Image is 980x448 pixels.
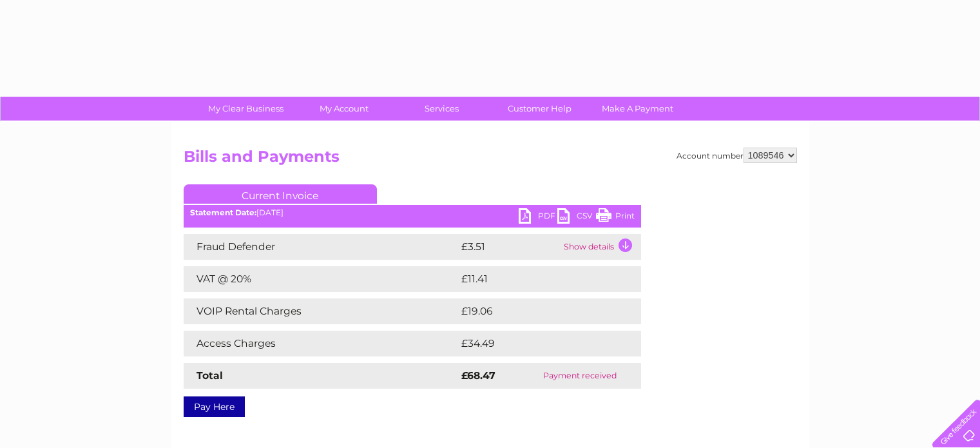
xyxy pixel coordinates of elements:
td: Show details [561,234,641,260]
div: Account number [677,148,797,163]
td: £11.41 [458,266,611,292]
div: [DATE] [184,208,641,217]
td: Fraud Defender [184,234,458,260]
strong: £68.47 [461,369,495,382]
a: PDF [519,208,557,227]
a: Current Invoice [184,184,377,204]
a: Customer Help [486,97,593,121]
td: £34.49 [458,331,616,356]
td: VOIP Rental Charges [184,298,458,324]
td: Access Charges [184,331,458,356]
a: Print [596,208,635,227]
a: Services [389,97,495,121]
a: My Account [291,97,397,121]
a: My Clear Business [193,97,299,121]
strong: Total [197,369,223,382]
b: Statement Date: [190,208,256,217]
a: Make A Payment [584,97,691,121]
td: £19.06 [458,298,615,324]
a: Pay Here [184,396,245,417]
td: £3.51 [458,234,561,260]
td: Payment received [519,363,640,389]
a: CSV [557,208,596,227]
h2: Bills and Payments [184,148,797,172]
td: VAT @ 20% [184,266,458,292]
